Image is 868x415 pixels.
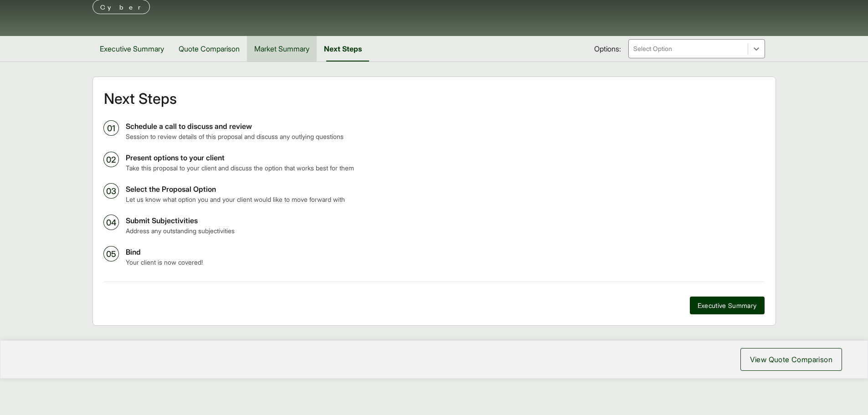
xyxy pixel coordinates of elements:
p: Cyber [100,1,142,12]
button: Quote Comparison [171,36,247,61]
p: Take this proposal to your client and discuss the option that works best for them [126,163,765,173]
button: Next Steps [317,36,369,61]
p: Session to review details of this proposal and discuss any outlying questions [126,132,765,141]
button: View Quote Comparison [740,348,842,371]
p: Bind [126,246,765,257]
p: Select the Proposal Option [126,184,765,195]
p: Address any outstanding subjectivities [126,226,765,236]
p: Submit Subjectivities [126,215,765,226]
span: View Quote Comparison [750,354,832,365]
h2: Next Steps [104,92,765,106]
button: Market Summary [247,36,317,61]
span: Options: [594,43,621,54]
p: Schedule a call to discuss and review [126,121,765,132]
p: Your client is now covered! [126,257,765,267]
button: Executive Summary [92,36,171,61]
span: Executive Summary [698,301,757,310]
p: Let us know what option you and your client would like to move forward with [126,195,765,204]
button: Executive Summary [690,297,765,314]
p: Present options to your client [126,152,765,163]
